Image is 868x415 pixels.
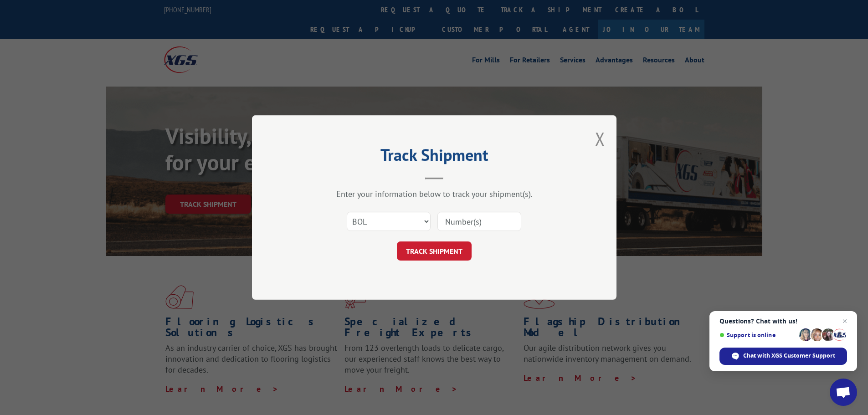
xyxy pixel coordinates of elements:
div: Open chat [830,379,857,406]
span: Support is online [719,332,796,338]
button: Close modal [595,127,605,151]
div: Chat with XGS Customer Support [719,348,847,365]
div: Enter your information below to track your shipment(s). [298,189,571,199]
span: Chat with XGS Customer Support [743,352,835,360]
span: Close chat [839,316,850,327]
button: TRACK SHIPMENT [397,241,472,261]
input: Number(s) [437,212,521,231]
span: Questions? Chat with us! [719,318,847,325]
h2: Track Shipment [298,149,571,166]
